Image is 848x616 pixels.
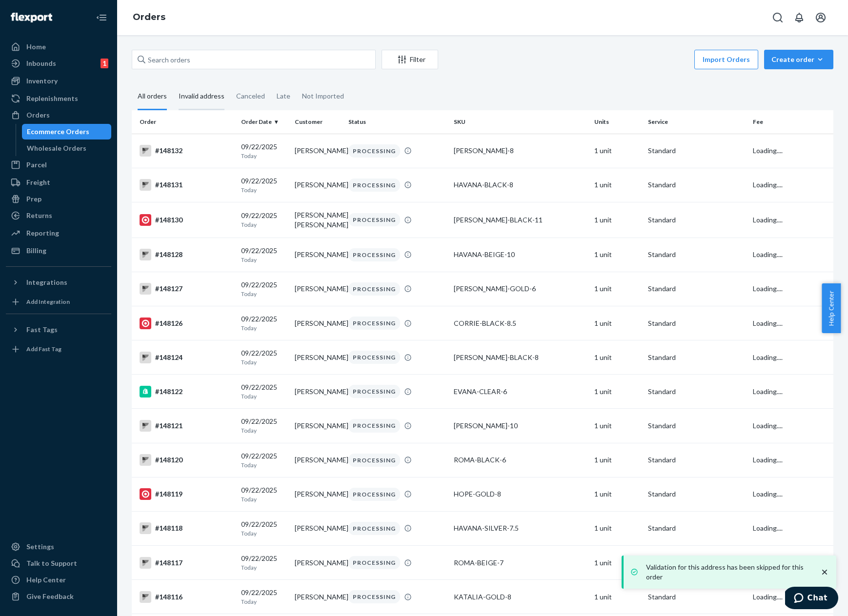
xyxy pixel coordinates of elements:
[241,597,287,606] p: Today
[26,76,58,86] div: Inventory
[132,110,237,134] th: Order
[6,208,111,223] a: Returns
[241,348,287,366] div: 09/22/2025
[590,580,644,614] td: 1 unit
[590,272,644,306] td: 1 unit
[749,110,833,134] th: Fee
[302,83,344,109] div: Not Imported
[241,220,287,229] p: Today
[454,592,586,602] div: KATALIA-GOLD-8
[6,294,111,310] a: Add Integration
[648,284,746,294] p: Standard
[125,3,173,32] ol: breadcrumbs
[92,8,111,27] button: Close Navigation
[348,419,400,432] div: PROCESSING
[648,215,746,225] p: Standard
[6,191,111,207] a: Prep
[590,110,644,134] th: Units
[26,345,61,353] div: Add Fast Tag
[590,409,644,443] td: 1 unit
[140,249,233,260] div: #148128
[236,83,265,109] div: Canceled
[454,215,586,225] div: [PERSON_NAME]-BLACK-11
[291,477,344,511] td: [PERSON_NAME]
[454,455,586,465] div: ROMA-BLACK-6
[6,243,111,258] a: Billing
[291,134,344,168] td: [PERSON_NAME]
[454,146,586,156] div: [PERSON_NAME]-8
[241,392,287,400] p: Today
[26,178,50,187] div: Freight
[140,352,233,363] div: #148124
[26,575,66,585] div: Help Center
[749,340,833,375] td: Loading....
[648,592,746,602] p: Standard
[648,250,746,259] p: Standard
[291,443,344,477] td: [PERSON_NAME]
[348,351,400,364] div: PROCESSING
[26,110,50,120] div: Orders
[277,83,290,109] div: Late
[348,385,400,398] div: PROCESSING
[454,284,586,294] div: [PERSON_NAME]-GOLD-6
[590,546,644,580] td: 1 unit
[749,134,833,168] td: Loading....
[348,282,400,296] div: PROCESSING
[590,134,644,168] td: 1 unit
[648,353,746,362] p: Standard
[241,290,287,298] p: Today
[348,556,400,569] div: PROCESSING
[6,572,111,588] a: Help Center
[241,461,287,469] p: Today
[26,558,77,568] div: Talk to Support
[241,176,287,194] div: 09/22/2025
[140,145,233,157] div: #148132
[140,420,233,432] div: #148121
[6,539,111,555] a: Settings
[241,256,287,264] p: Today
[749,375,833,409] td: Loading....
[348,179,400,192] div: PROCESSING
[295,118,341,126] div: Customer
[241,211,287,229] div: 09/22/2025
[241,280,287,298] div: 09/22/2025
[132,50,376,69] input: Search orders
[749,546,833,580] td: Loading....
[454,489,586,499] div: HOPE-GOLD-8
[241,324,287,332] p: Today
[291,375,344,409] td: [PERSON_NAME]
[749,306,833,340] td: Loading....
[6,556,111,571] button: Talk to Support
[6,39,111,55] a: Home
[140,283,233,295] div: #148127
[590,306,644,340] td: 1 unit
[241,417,287,435] div: 09/22/2025
[749,477,833,511] td: Loading....
[26,542,54,552] div: Settings
[22,124,112,139] a: Ecommerce Orders
[6,157,111,173] a: Parcel
[26,325,58,335] div: Fast Tags
[241,314,287,332] div: 09/22/2025
[22,140,112,156] a: Wholesale Orders
[6,91,111,106] a: Replenishments
[648,387,746,397] p: Standard
[822,283,841,333] button: Help Center
[749,511,833,545] td: Loading....
[648,180,746,190] p: Standard
[454,180,586,190] div: HAVANA-BLACK-8
[6,175,111,190] a: Freight
[26,94,78,103] div: Replenishments
[648,455,746,465] p: Standard
[140,591,233,603] div: #148116
[644,110,749,134] th: Service
[27,143,86,153] div: Wholesale Orders
[6,341,111,357] a: Add Fast Tag
[241,563,287,572] p: Today
[26,211,52,220] div: Returns
[241,554,287,572] div: 09/22/2025
[140,179,233,191] div: #148131
[820,567,829,577] svg: close toast
[749,202,833,238] td: Loading....
[749,580,833,614] td: Loading....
